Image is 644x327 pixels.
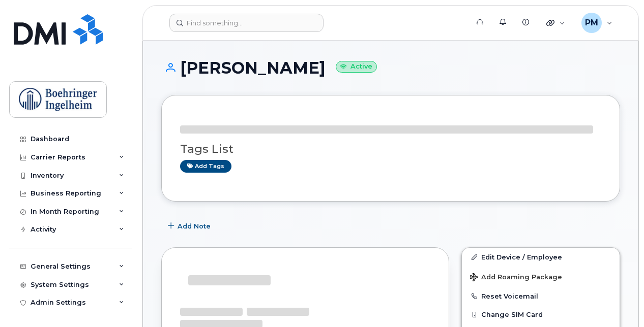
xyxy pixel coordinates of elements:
[470,273,562,283] span: Add Roaming Package
[462,266,620,287] button: Add Roaming Package
[462,287,620,305] button: Reset Voicemail
[462,248,620,266] a: Edit Device / Employee
[161,217,219,235] button: Add Note
[161,59,620,77] h1: [PERSON_NAME]
[180,160,231,173] a: Add tags
[180,143,601,155] h3: Tags List
[336,61,377,73] small: Active
[462,305,620,323] button: Change SIM Card
[178,221,211,231] span: Add Note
